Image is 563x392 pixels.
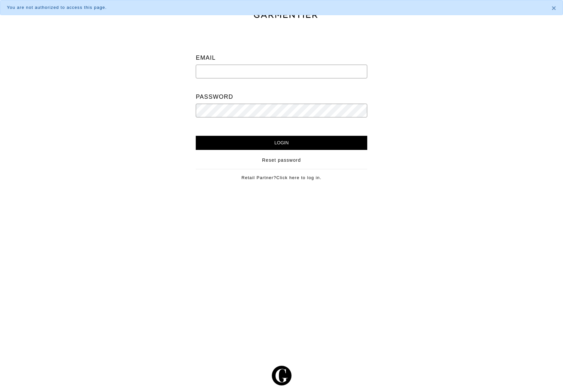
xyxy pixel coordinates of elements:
[276,175,322,180] a: Click here to log in.
[196,169,367,181] div: Retail Partner?
[7,4,542,11] div: You are not authorized to access this page.
[196,51,216,65] label: Email
[552,4,556,12] span: ×
[262,157,301,164] a: Reset password
[196,90,233,104] label: Password
[196,136,367,150] input: Login
[272,366,292,385] img: g-602364139e5867ba59c769ce4266a9601a3871a1516a6a4c3533f4bc45e69684.svg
